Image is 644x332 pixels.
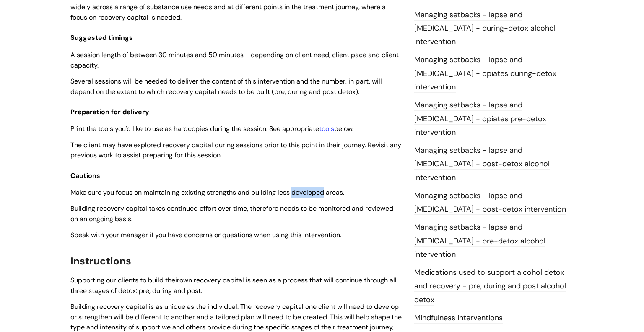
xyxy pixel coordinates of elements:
[414,10,556,48] a: Managing setbacks - lapse and [MEDICAL_DATA] - during-detox alcohol intervention
[414,313,503,324] a: Mindfulness interventions
[70,50,399,70] span: A session length of between 30 minutes and 50 minutes - depending on client need, client pace and...
[70,171,100,180] span: Cautions
[70,124,353,133] span: Print the tools you'd like to use as hardcopies during the session. See appropriate below.
[414,55,556,93] a: Managing setbacks - lapse and [MEDICAL_DATA] - opiates during-detox intervention
[70,276,397,295] span: own recovery capital is seen as a process that will continue through all three stages of detox: p...
[319,124,334,133] a: tools
[70,204,393,223] span: Building recovery capital takes continued effort over time, therefore needs to be monitored and r...
[70,77,382,96] span: Several sessions will be needed to deliver the content of this intervention and the number, in pa...
[70,141,401,160] span: The client may have explored recovery capital during sessions prior to this point in their journe...
[414,145,550,183] a: Managing setbacks - lapse and [MEDICAL_DATA] - post-detox alcohol intervention
[414,267,566,306] a: Medications used to support alcohol detox and recovery - pre, during and post alcohol detox
[70,254,131,267] span: Instructions
[70,33,133,42] span: Suggested timings
[414,100,546,138] a: Managing setbacks - lapse and [MEDICAL_DATA] - opiates pre-detox intervention
[414,222,545,260] a: Managing setbacks - lapse and [MEDICAL_DATA] - pre-detox alcohol intervention
[70,107,149,116] span: Preparation for delivery
[70,230,341,239] span: Speak with your manager if you have concerns or questions when using this intervention.
[414,191,566,215] a: Managing setbacks - lapse and [MEDICAL_DATA] - post-detox intervention
[70,188,344,197] span: Make sure you focus on maintaining existing strengths and building less developed areas.
[70,276,179,285] span: Supporting our clients to build their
